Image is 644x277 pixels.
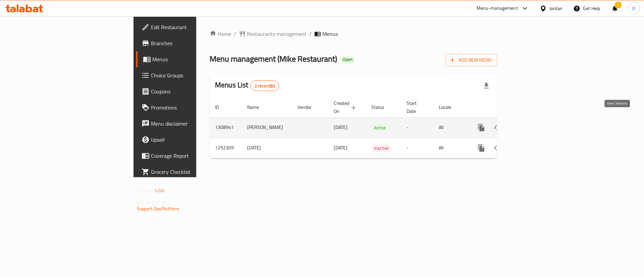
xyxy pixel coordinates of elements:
span: Version: [137,186,153,195]
table: enhanced table [210,97,543,158]
td: - [401,138,433,158]
span: Menus [322,30,338,38]
div: Active [371,124,388,132]
span: Open [340,57,355,62]
span: Coverage Report [151,152,236,160]
button: more [473,120,489,136]
span: Inactive [371,144,391,152]
td: All [433,138,468,158]
span: Branches [151,39,236,47]
a: Coverage Report [136,148,241,164]
a: Edit Restaurant [136,19,241,35]
span: Start Date [407,99,425,115]
td: - [401,117,433,138]
span: Name [247,103,268,111]
span: Grocery Checklist [151,168,236,176]
span: [DATE] [334,143,347,152]
div: Export file [478,78,494,94]
th: Actions [468,97,543,118]
div: Total records count [250,80,279,91]
span: Promotions [151,103,236,112]
span: Upsell [151,136,236,144]
button: Add New Menu [445,54,497,66]
td: [PERSON_NAME] [242,117,292,138]
a: Support.OpsPlatform [137,204,179,213]
span: Coupons [151,87,236,95]
h2: Menus List [215,80,279,91]
span: Menus [152,55,236,63]
a: Menu disclaimer [136,116,241,132]
span: Menu disclaimer [151,120,236,128]
span: Vendor [298,103,320,111]
span: Restaurants management [247,30,307,38]
div: Jordan [549,5,562,12]
span: 2 record(s) [251,83,279,89]
a: Choice Groups [136,67,241,83]
a: Upsell [136,132,241,148]
span: Edit Restaurant [151,23,236,31]
div: Inactive [371,144,391,152]
span: Add New Menu [450,56,492,64]
a: Branches [136,35,241,51]
span: Locale [439,103,460,111]
a: Promotions [136,99,241,116]
a: Grocery Checklist [136,164,241,180]
span: 1.0.0 [154,186,165,195]
a: Coupons [136,83,241,99]
button: Change Status [489,140,505,156]
a: Restaurants management [239,30,307,38]
span: [DATE] [334,123,347,132]
td: All [433,117,468,138]
td: [DATE] [242,138,292,158]
span: Get support on: [137,198,168,206]
nav: breadcrumb [210,30,497,38]
button: Change Status [489,120,505,136]
span: Active [371,124,388,132]
span: Status [371,103,393,111]
span: ID [215,103,228,111]
span: Created On [334,99,358,115]
span: Choice Groups [151,71,236,79]
span: D [632,5,635,12]
div: Open [340,56,355,64]
span: Menu management ( Mike Restaurant ) [210,51,337,66]
li: / [309,30,312,38]
button: more [473,140,489,156]
a: Menus [136,51,241,67]
div: Menu-management [477,4,518,12]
